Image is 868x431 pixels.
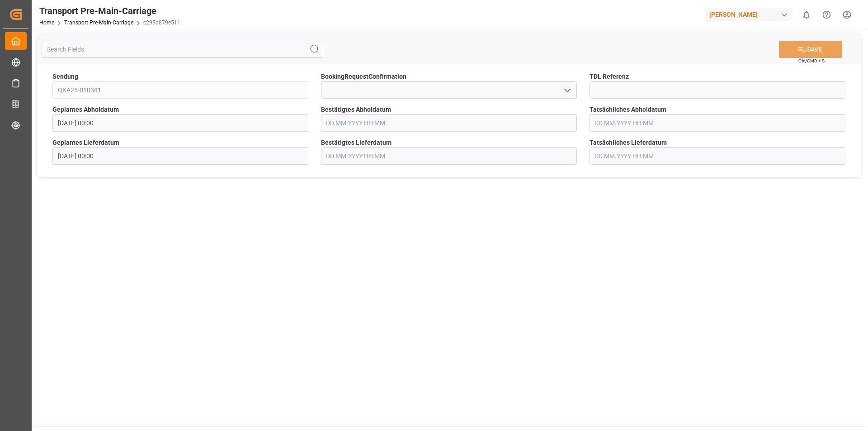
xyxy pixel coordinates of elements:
[590,147,845,165] input: DD.MM.YYYY HH:MM
[52,72,78,81] span: Sendung
[798,57,825,64] span: Ctrl/CMD + S
[560,83,573,97] button: open menu
[321,147,577,165] input: DD.MM.YYYY HH:MM
[706,6,796,23] button: [PERSON_NAME]
[52,147,308,165] input: DD.MM.YYYY HH:MM
[321,105,391,114] span: Bestätigtes Abholdatum
[590,114,845,132] input: DD.MM.YYYY HH:MM
[590,105,666,114] span: Tatsächliches Abholdatum
[39,19,54,26] a: Home
[52,114,308,132] input: DD.MM.YYYY HH:MM
[52,138,119,147] span: Geplantes Lieferdatum
[52,105,119,114] span: Geplantes Abholdatum
[39,4,180,18] div: Transport Pre-Main-Carriage
[796,5,816,25] button: show 0 new notifications
[816,5,837,25] button: Help Center
[590,72,629,81] span: TDL Referenz
[321,138,392,147] span: Bestätigtes Lieferdatum
[64,19,133,26] a: Transport Pre-Main-Carriage
[590,138,667,147] span: Tatsächliches Lieferdatum
[779,41,842,58] button: SAVE
[706,8,793,21] div: [PERSON_NAME]
[321,72,406,81] span: BookingRequestConfirmation
[321,114,577,132] input: DD.MM.YYYY HH:MM
[42,41,323,58] input: Search Fields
